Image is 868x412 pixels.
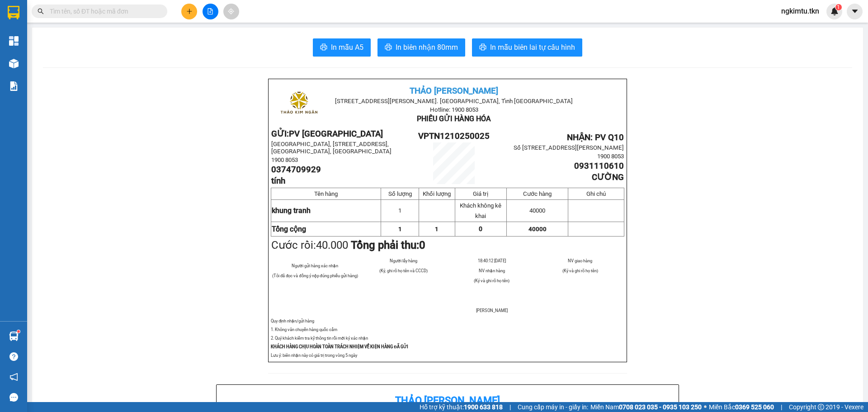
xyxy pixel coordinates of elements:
[419,239,425,251] span: 0
[818,404,824,410] span: copyright
[568,258,592,263] span: NV giao hàng
[529,207,545,214] span: 40000
[479,268,505,273] span: NV nhận hàng
[474,278,509,283] span: (Ký và ghi rõ họ tên)
[9,36,19,46] img: dashboard-icon
[830,7,839,15] img: icon-new-feature
[430,106,478,113] span: Hotline: 1900 8053
[223,4,239,19] button: aim
[186,8,193,14] span: plus
[9,393,18,402] span: message
[272,225,306,233] strong: Tổng cộng
[597,153,624,160] span: 1900 8053
[379,268,428,273] span: (Ký, ghi rõ họ tên và CCCD)
[417,114,491,123] span: PHIẾU GỬI HÀNG HÓA
[316,239,348,251] span: 40.000
[181,4,197,19] button: plus
[203,4,218,19] button: file-add
[420,402,503,412] span: Hỗ trợ kỹ thuật:
[276,82,321,127] img: logo
[228,8,234,14] span: aim
[574,161,624,171] span: 0931110610
[586,190,606,197] span: Ghi chú
[619,403,702,411] strong: 0708 023 035 - 0935 103 250
[207,8,213,14] span: file-add
[271,176,285,186] span: tính
[410,86,498,96] span: THẢO [PERSON_NAME]
[320,43,327,52] span: printer
[423,190,451,197] span: Khối lượng
[292,263,338,268] span: Người gửi hàng xác nhận
[478,258,506,263] span: 18:40:12 [DATE]
[518,402,588,412] span: Cung cấp máy in - giấy in:
[289,129,383,139] span: PV [GEOGRAPHIC_DATA]
[490,42,575,53] span: In mẫu biên lai tự cấu hình
[313,38,371,57] button: printerIn mẫu A5
[9,81,19,91] img: solution-icon
[774,5,826,17] span: ngkimtu.tkn
[847,4,863,19] button: caret-down
[435,226,439,232] span: 1
[314,190,338,197] span: Tên hàng
[271,327,337,332] span: 1. Không vân chuyển hàng quốc cấm
[704,405,707,409] span: ⚪️
[271,239,425,251] span: Cước rồi:
[331,42,363,53] span: In mẫu A5
[562,268,598,273] span: (Ký và ghi rõ họ tên)
[335,98,573,104] span: [STREET_ADDRESS][PERSON_NAME]. [GEOGRAPHIC_DATA], Tỉnh [GEOGRAPHIC_DATA]
[473,190,488,197] span: Giá trị
[271,156,298,163] span: 1900 8053
[388,190,412,197] span: Số lượng
[390,258,417,263] span: Người lấy hàng
[271,318,314,323] span: Quy định nhận/gửi hàng
[464,403,503,411] strong: 1900 633 818
[385,43,392,52] span: printer
[509,402,511,412] span: |
[709,402,774,412] span: Miền Bắc
[592,172,624,182] span: CƯỜNG
[351,239,425,251] strong: Tổng phải thu:
[50,6,156,16] input: Tìm tên, số ĐT hoặc mã đơn
[396,42,458,53] span: In biên nhận 80mm
[528,226,547,232] span: 40000
[271,129,383,139] strong: GỬI:
[377,38,465,57] button: printerIn biên nhận 80mm
[479,43,486,52] span: printer
[460,202,501,219] span: Khách không kê khai
[781,402,782,412] span: |
[272,273,358,278] span: (Tôi đã đọc và đồng ý nộp đúng phiếu gửi hàng)
[9,373,18,381] span: notification
[271,353,357,358] span: Lưu ý: biên nhận này có giá trị trong vòng 5 ngày
[271,344,408,349] strong: KHÁCH HÀNG CHỊU HOÀN TOÀN TRÁCH NHIỆM VỀ KIỆN HÀNG ĐÃ GỬI
[735,403,774,411] strong: 0369 525 060
[851,7,859,15] span: caret-down
[271,165,321,175] span: 0374709929
[8,6,19,19] img: logo-vxr
[590,402,702,412] span: Miền Nam
[472,38,582,57] button: printerIn mẫu biên lai tự cấu hình
[271,336,368,341] span: 2. Quý khách kiểm tra kỹ thông tin rồi mới ký xác nhận
[418,131,490,141] span: VPTN1210250025
[9,331,19,341] img: warehouse-icon
[272,206,311,215] span: khung tranh
[398,207,401,214] span: 1
[835,4,842,10] sup: 1
[17,330,20,333] sup: 1
[514,144,624,151] span: Số [STREET_ADDRESS][PERSON_NAME]
[567,133,624,142] span: NHẬN: PV Q10
[38,8,44,14] span: search
[837,4,840,10] span: 1
[271,141,392,155] span: [GEOGRAPHIC_DATA], [STREET_ADDRESS], [GEOGRAPHIC_DATA], [GEOGRAPHIC_DATA]
[9,59,19,68] img: warehouse-icon
[9,352,18,361] span: question-circle
[479,225,482,232] span: 0
[523,190,552,197] span: Cước hàng
[476,308,508,313] span: [PERSON_NAME]
[395,395,500,406] b: Thảo [PERSON_NAME]
[398,226,402,232] span: 1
